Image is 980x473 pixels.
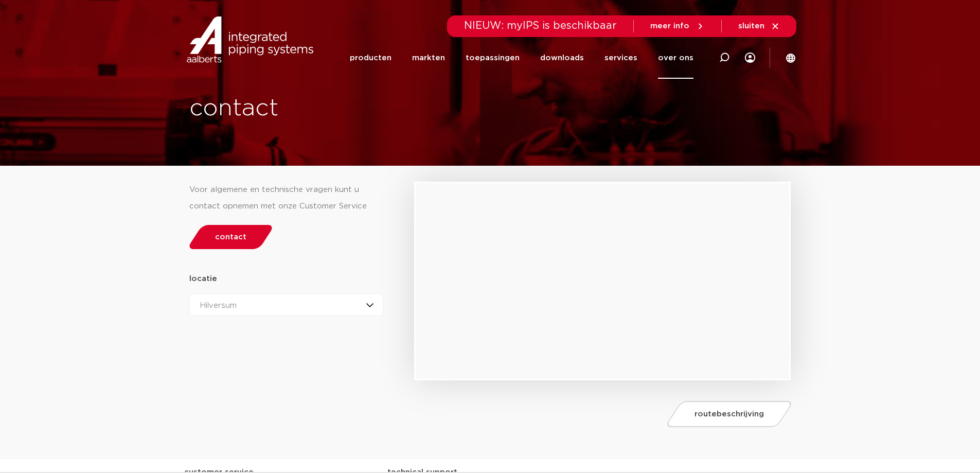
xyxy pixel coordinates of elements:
[189,275,217,283] strong: locatie
[350,37,693,79] nav: Menu
[186,225,275,249] a: contact
[738,22,764,30] span: sluiten
[350,37,391,79] a: producten
[189,182,384,215] div: Voor algemene en technische vragen kunt u contact opnemen met onze Customer Service
[215,233,246,241] span: contact
[665,401,794,427] a: routebeschrijving
[189,92,528,125] h1: contact
[412,37,445,79] a: markten
[604,37,637,79] a: services
[650,22,705,31] a: meer info
[466,37,520,79] a: toepassingen
[694,410,764,418] span: routebeschrijving
[658,37,693,79] a: over ons
[650,22,689,30] span: meer info
[540,37,584,79] a: downloads
[464,21,617,31] span: NIEUW: myIPS is beschikbaar
[745,37,755,79] div: my IPS
[738,22,780,31] a: sluiten
[200,302,237,309] span: Hilversum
